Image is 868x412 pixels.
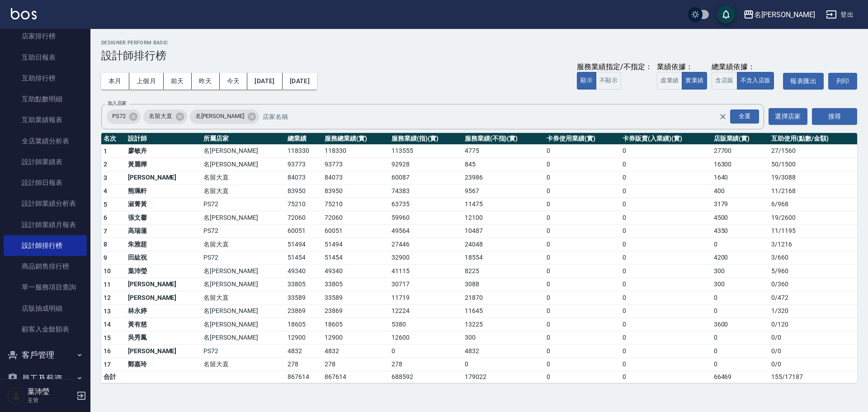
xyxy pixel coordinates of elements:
[389,238,462,251] td: 27446
[620,144,712,158] td: 0
[285,304,322,318] td: 23869
[11,8,37,19] img: Logo
[104,347,111,355] span: 16
[285,211,322,225] td: 72060
[620,158,712,171] td: 0
[4,256,87,277] a: 商品銷售排行榜
[389,265,462,278] td: 41115
[389,224,462,238] td: 49564
[769,133,857,145] th: 互助使用(點數/金額)
[754,9,815,20] div: 名[PERSON_NAME]
[462,158,545,171] td: 845
[4,319,87,340] a: 顧客入金餘額表
[712,358,769,371] td: 0
[462,318,545,331] td: 13225
[322,185,389,198] td: 83950
[126,331,201,345] td: 吳秀鳳
[462,345,545,358] td: 4832
[769,108,807,125] button: 選擇店家
[769,198,857,211] td: 6 / 968
[462,171,545,185] td: 23986
[285,185,322,198] td: 83950
[101,40,857,46] h2: Designer Perform Basic
[201,331,285,345] td: 名[PERSON_NAME]
[28,387,74,396] h5: 葉沛瑩
[712,133,769,145] th: 店販業績(實)
[285,278,322,291] td: 33805
[104,227,107,235] span: 7
[143,112,178,121] span: 名留大直
[620,224,712,238] td: 0
[192,73,220,90] button: 昨天
[544,318,620,331] td: 0
[596,72,621,90] button: 不顯示
[4,68,87,89] a: 互助排行榜
[126,345,201,358] td: [PERSON_NAME]
[544,224,620,238] td: 0
[322,265,389,278] td: 49340
[544,358,620,371] td: 0
[201,198,285,211] td: PS72
[322,144,389,158] td: 118330
[769,171,857,185] td: 19 / 3088
[740,5,819,24] button: 名[PERSON_NAME]
[4,47,87,68] a: 互助日報表
[769,211,857,225] td: 19 / 2600
[712,211,769,225] td: 4500
[544,158,620,171] td: 0
[769,291,857,305] td: 0 / 472
[126,291,201,305] td: [PERSON_NAME]
[104,147,107,155] span: 1
[104,241,107,248] span: 8
[104,308,111,315] span: 13
[620,185,712,198] td: 0
[126,144,201,158] td: 廖敏卉
[126,304,201,318] td: 林永婷
[285,158,322,171] td: 93773
[389,358,462,371] td: 278
[129,73,164,90] button: 上個月
[712,171,769,185] td: 1640
[190,109,259,124] div: 名[PERSON_NAME]
[712,158,769,171] td: 16300
[126,198,201,211] td: 淑菁黃
[769,185,857,198] td: 11 / 2168
[730,109,759,123] div: 全選
[260,109,735,124] input: 店家名稱
[712,185,769,198] td: 400
[101,73,129,90] button: 本月
[389,331,462,345] td: 12600
[769,251,857,265] td: 3 / 660
[389,291,462,305] td: 11719
[462,291,545,305] td: 21870
[712,331,769,345] td: 0
[783,73,824,90] button: 報表匯出
[712,278,769,291] td: 300
[712,304,769,318] td: 0
[4,214,87,235] a: 設計師業績月報表
[544,345,620,358] td: 0
[7,387,25,405] img: Person
[201,304,285,318] td: 名[PERSON_NAME]
[544,278,620,291] td: 0
[462,198,545,211] td: 11475
[285,133,322,145] th: 總業績
[101,133,126,145] th: 名次
[322,211,389,225] td: 72060
[201,238,285,251] td: 名留大直
[322,224,389,238] td: 60051
[126,251,201,265] td: 田紘祝
[620,133,712,145] th: 卡券販賣(入業績)(實)
[828,73,857,90] button: 列印
[389,304,462,318] td: 12224
[389,198,462,211] td: 63735
[285,371,322,383] td: 867614
[462,304,545,318] td: 11645
[620,291,712,305] td: 0
[544,265,620,278] td: 0
[712,62,778,72] div: 總業績依據：
[322,278,389,291] td: 33805
[4,367,87,390] button: 員工及薪資
[201,144,285,158] td: 名[PERSON_NAME]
